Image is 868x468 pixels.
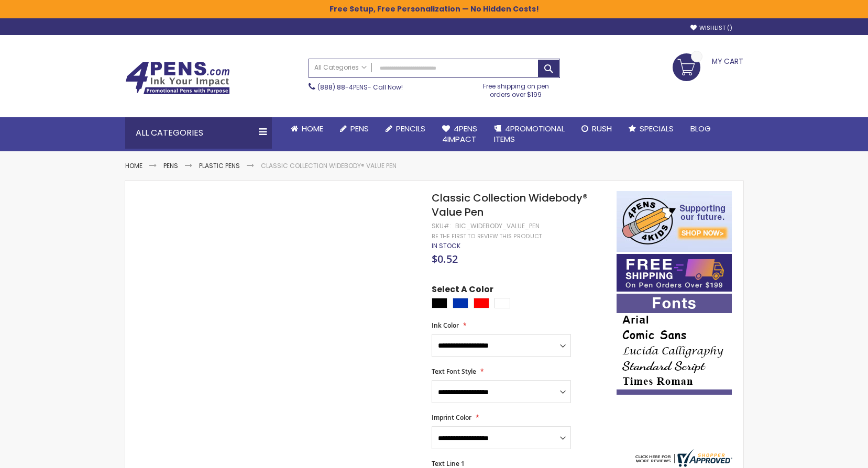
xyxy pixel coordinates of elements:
[640,123,674,134] span: Specials
[432,413,471,422] span: Imprint Color
[125,61,230,95] img: 4Pens Custom Pens and Promotional Products
[261,162,397,170] li: Classic Collection Widebody® Value Pen
[432,221,451,230] strong: SKU
[486,117,573,151] a: 4PROMOTIONALITEMS
[125,161,142,170] a: Home
[332,117,377,140] a: Pens
[633,449,732,467] img: 4pens.com widget logo
[617,294,732,395] img: font-personalization-examples
[302,123,323,134] span: Home
[199,161,240,170] a: Plastic Pens
[453,298,468,308] div: Blue
[396,123,425,134] span: Pencils
[432,367,476,376] span: Text Font Style
[472,78,560,99] div: Free shipping on pen orders over $199
[163,161,178,170] a: Pens
[432,298,447,308] div: Black
[434,117,486,151] a: 4Pens4impact
[432,191,588,219] span: Classic Collection Widebody® Value Pen
[682,117,719,140] a: Blog
[432,459,465,468] span: Text Line 1
[690,123,711,134] span: Blog
[309,59,372,76] a: All Categories
[495,298,510,308] div: White
[455,222,540,230] div: bic_widebody_value_pen
[494,123,565,144] span: 4PROMOTIONAL ITEMS
[432,321,459,330] span: Ink Color
[317,83,403,92] span: - Call Now!
[432,232,542,240] a: Be the first to review this product
[432,241,460,250] span: In stock
[432,252,458,266] span: $0.52
[125,117,272,149] div: All Categories
[432,242,460,250] div: Availability
[690,24,732,32] a: Wishlist
[377,117,434,140] a: Pencils
[474,298,489,308] div: Red
[282,117,332,140] a: Home
[350,123,369,134] span: Pens
[432,284,493,298] span: Select A Color
[620,117,682,140] a: Specials
[617,254,732,292] img: Free shipping on orders over $199
[314,63,367,72] span: All Categories
[317,83,368,92] a: (888) 88-4PENS
[573,117,620,140] a: Rush
[592,123,612,134] span: Rush
[617,191,732,252] img: 4pens 4 kids
[442,123,477,144] span: 4Pens 4impact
